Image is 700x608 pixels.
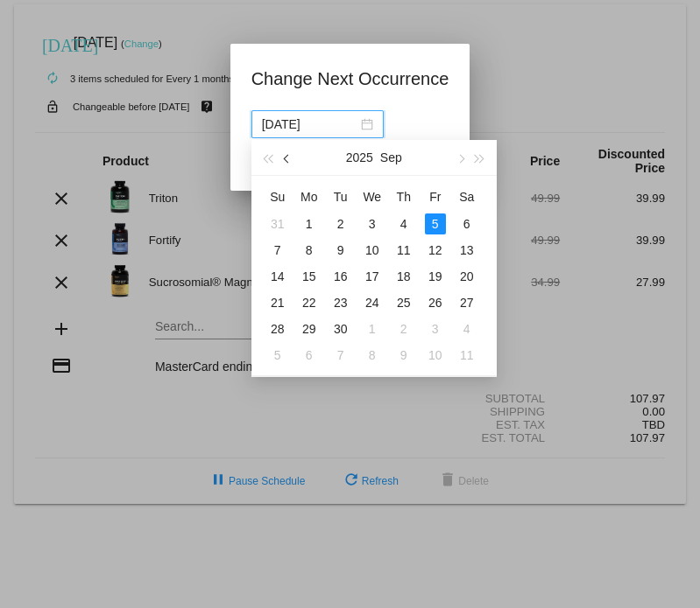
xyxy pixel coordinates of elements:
td: 9/5/2025 [420,211,451,237]
div: 13 [456,240,477,261]
div: 30 [330,318,351,339]
div: 11 [393,240,414,261]
th: Sat [451,183,483,211]
th: Tue [325,183,357,211]
td: 9/17/2025 [357,263,388,290]
td: 9/24/2025 [357,290,388,316]
div: 9 [393,345,414,366]
td: 9/6/2025 [451,211,483,237]
div: 8 [362,345,383,366]
div: 12 [425,240,446,261]
div: 3 [425,318,446,339]
th: Thu [388,183,420,211]
div: 4 [456,318,477,339]
div: 8 [299,240,320,261]
div: 1 [299,213,320,234]
div: 21 [267,292,288,313]
button: Sep [380,140,402,175]
div: 15 [299,266,320,287]
button: Next month (PageDown) [450,140,470,175]
td: 9/23/2025 [325,290,357,316]
div: 7 [267,240,288,261]
div: 5 [425,213,446,234]
td: 9/26/2025 [420,290,451,316]
div: 28 [267,318,288,339]
div: 4 [393,213,414,234]
td: 10/3/2025 [420,316,451,342]
button: Next year (Control + right) [470,140,489,175]
div: 6 [299,345,320,366]
td: 9/12/2025 [420,237,451,263]
td: 9/15/2025 [293,263,325,290]
div: 2 [330,213,351,234]
td: 9/25/2025 [388,290,420,316]
td: 9/10/2025 [357,237,388,263]
td: 10/4/2025 [451,316,483,342]
td: 9/3/2025 [357,211,388,237]
div: 11 [456,345,477,366]
td: 10/10/2025 [420,342,451,368]
div: 10 [362,240,383,261]
div: 17 [362,266,383,287]
th: Mon [293,183,325,211]
div: 5 [267,345,288,366]
div: 16 [330,266,351,287]
div: 20 [456,266,477,287]
td: 9/8/2025 [293,237,325,263]
div: 2 [393,318,414,339]
th: Fri [420,183,451,211]
td: 9/27/2025 [451,290,483,316]
div: 9 [330,240,351,261]
td: 10/7/2025 [325,342,357,368]
td: 9/11/2025 [388,237,420,263]
div: 14 [267,266,288,287]
td: 9/30/2025 [325,316,357,342]
td: 9/7/2025 [262,237,293,263]
td: 10/8/2025 [357,342,388,368]
button: 2025 [346,140,373,175]
td: 8/31/2025 [262,211,293,237]
div: 26 [425,292,446,313]
div: 24 [362,292,383,313]
td: 10/9/2025 [388,342,420,368]
div: 23 [330,292,351,313]
td: 9/19/2025 [420,263,451,290]
button: Previous month (PageUp) [278,140,297,175]
div: 3 [362,213,383,234]
td: 9/2/2025 [325,211,357,237]
div: 22 [299,292,320,313]
input: Select date [262,115,357,134]
td: 9/9/2025 [325,237,357,263]
div: 25 [393,292,414,313]
div: 31 [267,213,288,234]
td: 9/13/2025 [451,237,483,263]
div: 1 [362,318,383,339]
td: 10/6/2025 [293,342,325,368]
td: 9/14/2025 [262,263,293,290]
td: 9/20/2025 [451,263,483,290]
button: Last year (Control + left) [258,140,278,175]
div: 7 [330,345,351,366]
td: 9/16/2025 [325,263,357,290]
td: 9/1/2025 [293,211,325,237]
div: 10 [425,345,446,366]
div: 27 [456,292,477,313]
td: 9/28/2025 [262,316,293,342]
td: 10/1/2025 [357,316,388,342]
td: 9/18/2025 [388,263,420,290]
div: 18 [393,266,414,287]
td: 9/29/2025 [293,316,325,342]
td: 10/2/2025 [388,316,420,342]
td: 9/4/2025 [388,211,420,237]
th: Sun [262,183,293,211]
div: 19 [425,266,446,287]
td: 9/22/2025 [293,290,325,316]
td: 9/21/2025 [262,290,293,316]
td: 10/11/2025 [451,342,483,368]
div: 6 [456,213,477,234]
div: 29 [299,318,320,339]
h1: Change Next Occurrence [251,65,449,93]
td: 10/5/2025 [262,342,293,368]
th: Wed [357,183,388,211]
